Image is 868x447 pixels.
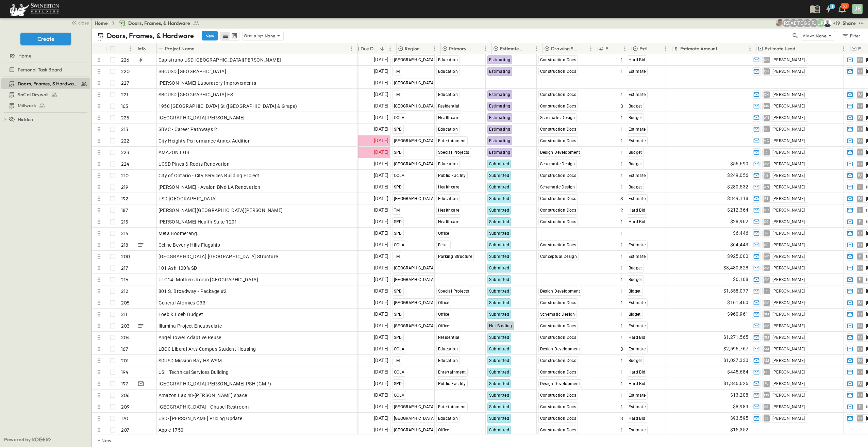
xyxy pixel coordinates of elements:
[158,137,251,144] span: City Heights Performance Annex Addition
[95,20,204,27] nav: breadcrumbs
[796,19,804,27] div: Travis Osterloh (travis.osterloh@swinerton.com)
[158,207,283,214] span: [PERSON_NAME][GEOGRAPHIC_DATA][PERSON_NAME]
[629,173,646,178] span: Estimate
[629,243,646,247] span: Estimate
[727,252,748,260] span: $925,000
[620,137,623,144] span: 1
[858,175,862,176] span: FJ
[119,43,136,54] div: #
[394,150,402,155] span: SPD
[629,208,646,213] span: Hard Bid
[121,242,129,248] p: 218
[489,115,511,120] span: Estimating
[158,56,281,63] span: Capistrano USD [GEOGRAPHIC_DATA][PERSON_NAME]
[8,2,61,16] img: 6c363589ada0b36f064d841b69d3a419a338230e66bb0a533688fa5cc3e9e735.png
[158,149,190,156] span: AMAZON LGB
[489,69,511,74] span: Estimating
[832,4,833,9] h6: 1
[842,3,847,9] p: 30
[374,229,388,237] span: [DATE]
[374,102,388,110] span: [DATE]
[158,68,227,75] span: SBCUSD [GEOGRAPHIC_DATA]
[613,45,621,52] button: Sort
[265,32,276,39] p: None
[852,3,863,15] button: JR
[489,92,511,97] span: Estimating
[620,218,623,225] span: 1
[394,81,435,85] span: [GEOGRAPHIC_DATA]
[119,20,200,27] a: Doors, Frames, & Hardware
[662,45,670,53] button: Menu
[379,45,386,52] button: Sort
[810,19,818,27] div: Francisco J. Sanchez (frsanchez@swinerton.com)
[772,208,805,213] span: [PERSON_NAME]
[764,245,769,245] span: CD
[128,20,190,27] span: Doors, Frames, & Hardware
[629,57,646,62] span: Hard Bid
[540,127,577,132] span: Construction Docs
[772,196,805,201] span: [PERSON_NAME]
[789,19,798,27] div: Alyssa De Robertis (aderoberti@swinerton.com)
[394,173,405,178] span: OCLA
[866,208,867,213] span: f
[764,106,769,106] span: MS
[540,173,577,178] span: Construction Docs
[221,32,230,40] button: row view
[525,45,532,52] button: Sort
[620,184,623,191] span: 1
[579,45,587,52] button: Sort
[374,218,388,226] span: [DATE]
[746,45,754,53] button: Menu
[438,69,458,74] span: Education
[852,4,863,14] div: JR
[405,45,420,52] p: Region
[772,103,805,109] span: [PERSON_NAME]
[394,69,400,74] span: TM
[158,184,261,191] span: [PERSON_NAME] - Avalon Blvd LA Renovation
[1,100,90,111] div: Millworktest
[629,150,642,155] span: Budget
[489,104,511,109] span: Estimating
[540,185,575,189] span: Schematic Design
[374,241,388,249] span: [DATE]
[158,103,297,110] span: 1950 [GEOGRAPHIC_DATA] St ([GEOGRAPHIC_DATA] & Grape)
[764,175,769,176] span: VB
[764,60,769,60] span: CH
[18,66,62,73] span: Personal Task Board
[158,91,233,98] span: SBCUSD [GEOGRAPHIC_DATA] ES
[764,129,769,129] span: NL
[858,117,862,118] span: FJ
[841,32,861,39] div: Filter
[765,45,795,52] p: Estimate Lead
[394,219,402,224] span: SPD
[68,18,90,27] button: close
[489,57,511,62] span: Estimating
[489,150,511,155] span: Estimating
[361,45,377,52] p: Due Date
[540,162,575,166] span: Schematic Design
[540,196,577,201] span: Construction Docs
[620,230,623,237] span: 1
[858,198,862,199] span: FJ
[438,231,449,236] span: Office
[374,148,388,156] span: [DATE]
[620,56,623,63] span: 1
[489,138,511,143] span: Estimating
[727,171,748,179] span: $249,056
[122,45,130,52] button: Sort
[18,91,48,98] span: SoCal Drywall
[719,45,727,52] button: Sort
[772,127,805,132] span: [PERSON_NAME]
[18,80,78,87] span: Doors, Frames, & Hardware
[158,172,260,179] span: City of Ontario - City Services Building Project
[421,45,429,52] button: Sort
[764,198,769,199] span: RS
[449,45,472,52] p: Primary Market
[438,243,449,247] span: Retail
[1,90,89,99] a: SoCal Drywall
[438,219,460,224] span: Healthcare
